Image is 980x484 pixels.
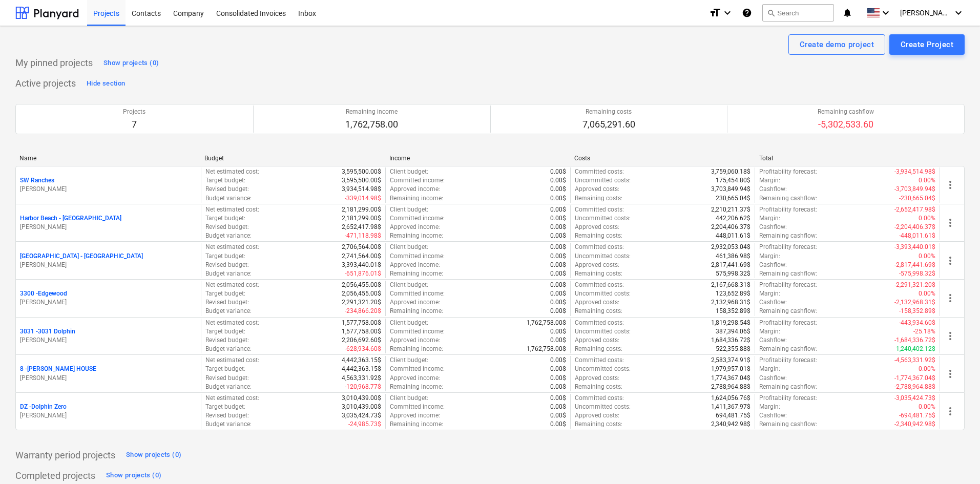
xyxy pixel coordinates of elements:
p: Target budget : [205,365,245,373]
p: Remaining income : [390,232,443,240]
p: 0.00$ [550,365,566,373]
p: Remaining income : [390,307,443,315]
p: 1,819,298.54$ [711,319,750,327]
p: 0.00% [919,214,935,223]
p: Remaining costs [582,108,635,116]
div: Show projects (0) [126,449,181,461]
p: 2,181,299.00$ [342,214,381,223]
p: 0.00$ [550,223,566,232]
p: Remaining cashflow : [759,307,817,315]
button: Hide section [84,75,128,92]
p: SW Ranches [20,176,54,185]
p: 0.00$ [550,261,566,269]
p: Approved costs : [575,223,619,232]
p: [PERSON_NAME] [20,374,197,383]
p: Target budget : [205,252,245,261]
p: Approved income : [390,336,440,345]
p: Harbor Beach - [GEOGRAPHIC_DATA] [20,214,121,223]
iframe: Chat Widget [929,435,980,484]
p: 3,595,500.00$ [342,167,381,176]
div: Income [389,155,566,162]
p: 2,706,564.00$ [342,243,381,251]
span: more_vert [944,179,956,191]
button: Create Project [889,34,965,55]
p: 2,056,455.00$ [342,289,381,298]
p: Cashflow : [759,298,787,307]
p: 0.00$ [550,281,566,289]
p: 230,665.04$ [716,194,750,203]
p: 1,577,758.00$ [342,319,381,327]
p: -5,302,533.60 [818,118,874,131]
div: Total [759,155,936,162]
p: 3,393,440.01$ [342,261,381,269]
p: Remaining costs : [575,194,622,203]
p: -120,968.77$ [345,383,381,391]
p: Cashflow : [759,185,787,194]
p: Remaining costs : [575,420,622,429]
p: Projects [123,108,145,116]
p: [PERSON_NAME] [20,336,197,345]
p: Cashflow : [759,336,787,345]
p: 123,652.89$ [716,289,750,298]
p: Margin : [759,252,780,261]
p: 0.00$ [550,232,566,240]
p: Profitability forecast : [759,394,817,403]
span: more_vert [944,405,956,417]
p: 0.00$ [550,269,566,278]
p: 0.00$ [550,243,566,251]
p: Target budget : [205,327,245,336]
p: 461,386.98$ [716,252,750,261]
p: Profitability forecast : [759,281,817,289]
p: -1,684,336.72$ [894,336,935,345]
p: Committed income : [390,365,445,373]
p: -575,998.32$ [899,269,935,278]
p: Client budget : [390,356,428,365]
p: 2,210,211.37$ [711,205,750,214]
p: -4,563,331.92$ [894,356,935,365]
p: Budget variance : [205,345,252,353]
div: DZ -Dolphin Zero[PERSON_NAME] [20,403,197,420]
div: SW Ranches[PERSON_NAME] [20,176,197,194]
p: -2,817,441.69$ [894,261,935,269]
p: 0.00% [919,176,935,185]
p: 1,624,056.76$ [711,394,750,403]
p: -24,985.73$ [348,420,381,429]
p: Cashflow : [759,261,787,269]
p: Net estimated cost : [205,281,259,289]
p: Remaining costs : [575,383,622,391]
p: Remaining cashflow : [759,345,817,353]
p: 0.00% [919,289,935,298]
p: Profitability forecast : [759,356,817,365]
p: 0.00$ [550,289,566,298]
p: -158,352.89$ [899,307,935,315]
p: Revised budget : [205,336,249,345]
p: 0.00$ [550,403,566,411]
p: -448,011.61$ [899,232,935,240]
p: Committed costs : [575,281,624,289]
p: 2,741,564.00$ [342,252,381,261]
p: [PERSON_NAME] [20,261,197,269]
div: Costs [574,155,751,162]
div: Show projects (0) [106,470,161,481]
p: -3,934,514.98$ [894,167,935,176]
p: Remaining costs : [575,345,622,353]
p: 158,352.89$ [716,307,750,315]
p: Warranty period projects [15,449,115,461]
p: Cashflow : [759,411,787,420]
p: 3,035,424.73$ [342,411,381,420]
p: 2,291,321.20$ [342,298,381,307]
p: Committed income : [390,176,445,185]
p: 0.00$ [550,411,566,420]
p: Cashflow : [759,374,787,383]
p: 3031 - 3031 Dolphin [20,327,75,336]
p: Approved income : [390,223,440,232]
button: Show projects (0) [101,55,161,71]
p: 175,454.80$ [716,176,750,185]
p: Committed costs : [575,167,624,176]
p: DZ - Dolphin Zero [20,403,67,411]
p: Client budget : [390,281,428,289]
p: Uncommitted costs : [575,403,631,411]
p: 4,563,331.92$ [342,374,381,383]
p: Budget variance : [205,307,252,315]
